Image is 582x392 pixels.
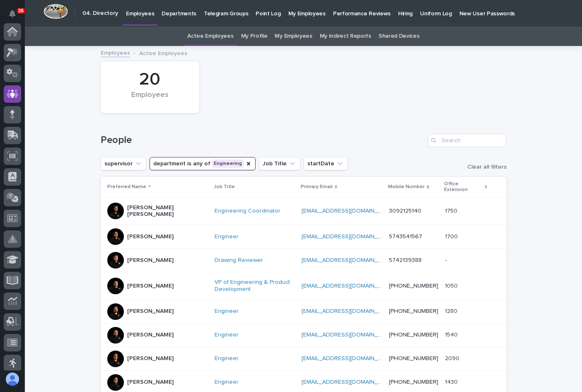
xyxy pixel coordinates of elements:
a: My Profile [241,27,268,46]
a: Engineering Coordinator [215,208,280,215]
a: [EMAIL_ADDRESS][DOMAIN_NAME] [302,257,395,263]
p: 1280 [445,306,459,315]
a: [EMAIL_ADDRESS][DOMAIN_NAME] [302,356,395,361]
tr: [PERSON_NAME]VP of Engineering & Product Development [EMAIL_ADDRESS][DOMAIN_NAME] [PHONE_NUMBER]1... [101,272,507,300]
input: Search [428,134,507,147]
button: users-avatar [4,370,21,388]
div: 20 [115,69,185,90]
tr: [PERSON_NAME]Drawing Reviewer [EMAIL_ADDRESS][DOMAIN_NAME] 5742139388-- [101,249,507,272]
p: [PERSON_NAME] [127,233,174,240]
a: [PHONE_NUMBER] [389,308,438,314]
a: Employees [101,48,130,57]
img: Workspace Logo [43,4,68,19]
div: Employees [115,91,185,108]
p: [PERSON_NAME] [127,257,174,264]
button: department [150,157,256,170]
p: [PERSON_NAME] [PERSON_NAME] [127,204,208,218]
tr: [PERSON_NAME]Engineer [EMAIL_ADDRESS][DOMAIN_NAME] 574354156717001700 [101,225,507,249]
a: [EMAIL_ADDRESS][DOMAIN_NAME] [302,379,395,385]
a: Shared Devices [379,27,420,46]
a: [PHONE_NUMBER] [389,332,438,338]
p: Primary Email [301,182,333,191]
p: 36 [18,8,24,14]
button: supervisor [101,157,146,170]
button: Notifications [4,5,21,22]
p: 1430 [445,377,459,386]
p: - [445,255,448,264]
a: Engineer [215,233,239,240]
p: [PERSON_NAME] [127,308,174,315]
a: Engineer [215,379,239,386]
a: 5743541567 [389,234,422,240]
span: Clear all filters [467,164,507,170]
p: [PERSON_NAME] [127,379,174,386]
p: Office Extension [444,179,483,195]
a: 3092125140 [389,208,421,214]
a: [EMAIL_ADDRESS][DOMAIN_NAME] [302,308,395,314]
a: [EMAIL_ADDRESS][DOMAIN_NAME] [302,208,395,214]
a: [PHONE_NUMBER] [389,356,438,361]
tr: [PERSON_NAME]Engineer [EMAIL_ADDRESS][DOMAIN_NAME] [PHONE_NUMBER]12801280 [101,300,507,323]
tr: [PERSON_NAME]Engineer [EMAIL_ADDRESS][DOMAIN_NAME] [PHONE_NUMBER]20902090 [101,347,507,370]
p: 1750 [445,206,459,215]
a: [PHONE_NUMBER] [389,283,438,289]
p: Preferred Name [107,182,146,191]
div: Notifications36 [10,10,21,23]
a: Engineer [215,355,239,362]
a: [EMAIL_ADDRESS][DOMAIN_NAME] [302,283,395,289]
p: 1050 [445,281,459,290]
a: 5742139388 [389,257,422,263]
a: Active Employees [187,27,233,46]
p: 2090 [445,353,461,362]
h2: 04. Directory [82,10,118,17]
p: Job Title [214,182,235,191]
button: Clear all filters [461,164,507,170]
a: Engineer [215,332,239,339]
tr: [PERSON_NAME] [PERSON_NAME]Engineering Coordinator [EMAIL_ADDRESS][DOMAIN_NAME] 309212514017501750 [101,197,507,225]
p: Active Employees [139,48,187,57]
button: Job Title [259,157,300,170]
button: startDate [304,157,348,170]
a: Drawing Reviewer [215,257,263,264]
a: [EMAIL_ADDRESS][DOMAIN_NAME] [302,332,395,338]
p: 1540 [445,330,459,339]
h1: People [101,134,425,146]
tr: [PERSON_NAME]Engineer [EMAIL_ADDRESS][DOMAIN_NAME] [PHONE_NUMBER]15401540 [101,323,507,347]
p: [PERSON_NAME] [127,283,174,290]
a: Engineer [215,308,239,315]
a: [EMAIL_ADDRESS][DOMAIN_NAME] [302,234,395,240]
p: Mobile Number [388,182,425,191]
a: My Indirect Reports [320,27,371,46]
p: 1700 [445,232,459,240]
a: [PHONE_NUMBER] [389,379,438,385]
p: [PERSON_NAME] [127,355,174,362]
p: [PERSON_NAME] [127,332,174,339]
a: My Employees [275,27,312,46]
a: VP of Engineering & Product Development [215,279,295,293]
